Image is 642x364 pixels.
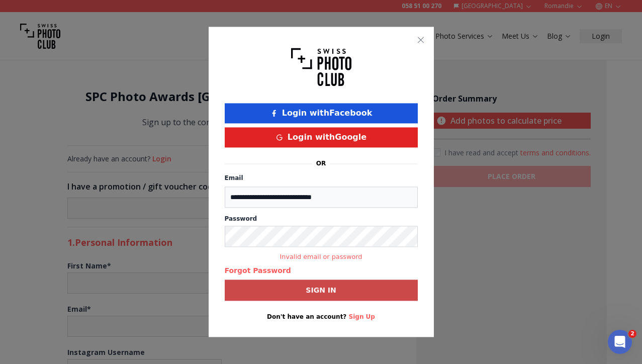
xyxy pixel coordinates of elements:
img: Swiss photo club [291,43,351,91]
label: Password [225,215,418,223]
button: Login withFacebook [225,103,418,123]
b: Sign in [306,286,336,296]
button: Sign in [225,280,418,301]
button: Forgot Password [225,266,291,276]
label: Email [225,174,243,181]
button: Login withGoogle [225,127,418,147]
p: or [316,159,326,167]
span: 2 [628,330,636,338]
p: Don't have an account? [225,313,418,321]
iframe: Intercom live chat [608,330,632,354]
button: Sign Up [349,313,375,321]
small: Invalid email or password [225,252,418,261]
